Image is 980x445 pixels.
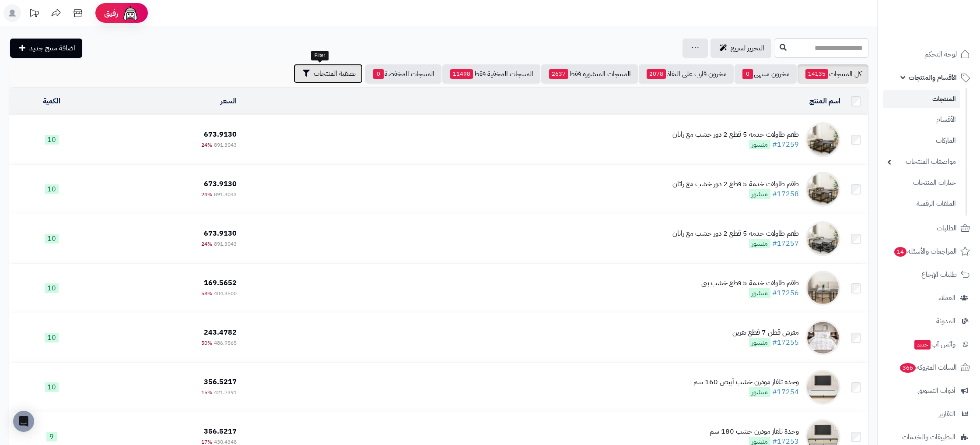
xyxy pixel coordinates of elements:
div: طقم طاولات خدمة 5 قطع 2 دور خشب مع راتان [672,229,799,239]
a: مواصفات المنتجات [883,152,960,171]
span: 421.7391 [214,388,237,396]
div: وحدة تلفاز مودرن خشب 180 سم [710,427,799,437]
div: وحدة تلفاز مودرن خشب أبيض 160 سم [693,377,799,387]
span: تصفية المنتجات [314,68,356,79]
a: #17258 [772,189,799,199]
a: #17254 [772,387,799,397]
a: #17256 [772,288,799,298]
a: مخزون منتهي0 [735,64,797,84]
a: #17257 [772,238,799,249]
span: 169.5652 [204,278,237,288]
span: 24% [201,191,212,198]
span: 10 [45,333,59,343]
span: 10 [45,135,59,145]
span: 15% [201,388,212,396]
span: التحرير لسريع [731,43,764,53]
a: #17259 [772,139,799,150]
span: 10 [45,184,59,194]
span: 356.5217 [204,377,237,387]
div: طقم طاولات خدمة 5 قطع 2 دور خشب مع راتان [672,179,799,189]
span: 58% [201,290,212,297]
span: 243.4782 [204,327,237,338]
span: العملاء [938,292,955,304]
span: 14135 [805,69,828,79]
span: 11498 [450,69,473,79]
span: 50% [201,339,212,347]
span: 0 [742,69,753,79]
span: التقارير [939,408,955,420]
span: المراجعات والأسئلة [893,245,957,258]
span: منشور [749,189,770,199]
a: المنتجات المخفضة0 [365,64,441,84]
span: المدونة [936,315,955,327]
span: أدوات التسويق [917,385,955,397]
a: كل المنتجات14135 [798,64,868,84]
a: المدونة [883,311,975,332]
span: منشور [749,288,770,298]
span: 891.3043 [214,141,237,149]
div: طقم طاولات خدمة 5 قطع 2 دور خشب مع راتان [672,130,799,140]
a: الكمية [43,96,60,106]
a: طلبات الإرجاع [883,264,975,285]
span: الأقسام والمنتجات [909,71,957,84]
span: اضافة منتج جديد [29,43,75,53]
a: التقارير [883,403,975,424]
a: العملاء [883,287,975,308]
span: 9 [46,432,57,441]
span: جديد [914,340,931,350]
a: أدوات التسويق [883,380,975,401]
a: المنتجات المنشورة فقط2637 [541,64,638,84]
a: السعر [220,96,237,106]
span: الطلبات [937,222,957,234]
a: الطلبات [883,218,975,239]
a: السلات المتروكة366 [883,357,975,378]
span: 356.5217 [204,426,237,437]
span: 10 [45,234,59,244]
span: طلبات الإرجاع [921,268,957,281]
a: المنتجات المخفية فقط11498 [442,64,540,84]
img: طقم طاولات خدمة 5 قطع 2 دور خشب مع راتان [805,172,840,207]
span: 24% [201,141,212,149]
span: 673.9130 [204,129,237,140]
span: 0 [373,69,384,79]
span: 10 [45,283,59,293]
img: طقم طاولات خدمة 5 قطع 2 دور خشب مع راتان [805,122,840,157]
span: وآتس آب [913,338,955,350]
span: منشور [749,239,770,248]
div: Open Intercom Messenger [13,411,34,432]
span: التطبيقات والخدمات [902,431,955,443]
span: 891.3043 [214,240,237,248]
img: مفرش قطن 7 قطع نفرين [805,320,840,355]
a: اضافة منتج جديد [10,39,82,58]
span: منشور [749,387,770,397]
a: الأقسام [883,110,960,129]
span: منشور [749,140,770,149]
span: رفيق [104,8,118,18]
span: 486.9565 [214,339,237,347]
span: 2637 [549,69,568,79]
img: طقم طاولات خدمة 5 قطع 2 دور خشب مع راتان [805,221,840,256]
a: المنتجات [883,90,960,108]
span: 673.9130 [204,228,237,239]
span: 24% [201,240,212,248]
a: مخزون قارب على النفاذ2078 [639,64,734,84]
a: وآتس آبجديد [883,334,975,355]
div: مفرش قطن 7 قطع نفرين [732,328,799,338]
a: المراجعات والأسئلة14 [883,241,975,262]
div: Filter [311,51,329,60]
span: 673.9130 [204,179,237,189]
a: الماركات [883,131,960,150]
span: السلات المتروكة [899,361,957,374]
a: #17255 [772,337,799,348]
a: التحرير لسريع [710,39,771,58]
span: 14 [894,247,906,257]
a: لوحة التحكم [883,44,975,65]
a: خيارات المنتجات [883,173,960,192]
a: اسم المنتج [809,96,840,106]
img: طقم طاولات خدمة 5 قطع خشب بني [805,271,840,306]
div: طقم طاولات خدمة 5 قطع خشب بني [701,278,799,288]
span: 891.3043 [214,191,237,198]
span: منشور [749,338,770,347]
a: الملفات الرقمية [883,194,960,213]
img: ai-face.png [122,4,139,22]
